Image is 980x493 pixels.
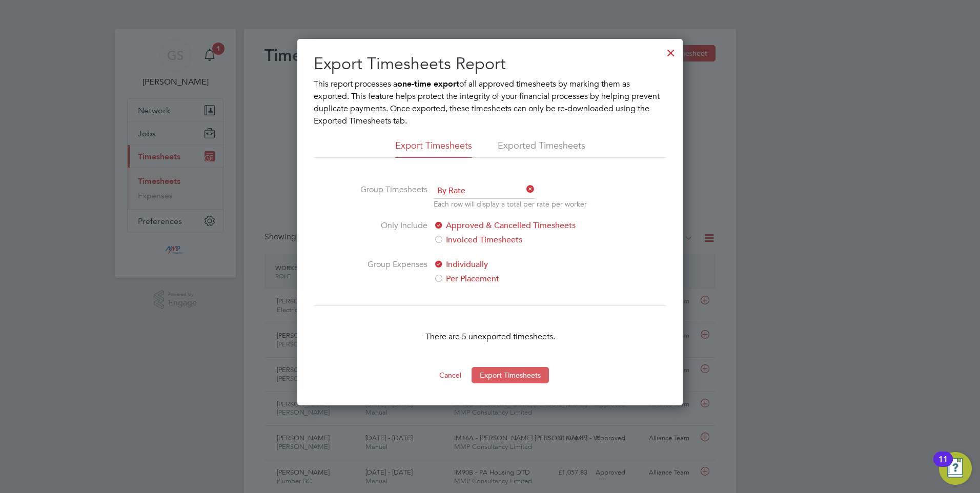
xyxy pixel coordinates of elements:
[434,273,605,285] label: Per Placement
[472,367,549,383] button: Export Timesheets
[434,183,535,199] span: By Rate
[314,331,666,343] p: There are 5 unexported timesheets.
[434,219,605,232] label: Approved & Cancelled Timesheets
[431,367,469,383] button: Cancel
[395,139,472,158] li: Export Timesheets
[397,79,459,89] b: one-time export
[434,258,605,271] label: Individually
[314,53,666,75] h2: Export Timesheets Report
[351,219,427,246] label: Only Include
[939,452,972,485] button: Open Resource Center, 11 new notifications
[938,459,948,473] div: 11
[314,78,666,127] p: This report processes a of all approved timesheets by marking them as exported. This feature help...
[434,234,605,246] label: Invoiced Timesheets
[434,199,587,209] p: Each row will display a total per rate per worker
[351,258,427,285] label: Group Expenses
[351,183,427,207] label: Group Timesheets
[498,139,585,158] li: Exported Timesheets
